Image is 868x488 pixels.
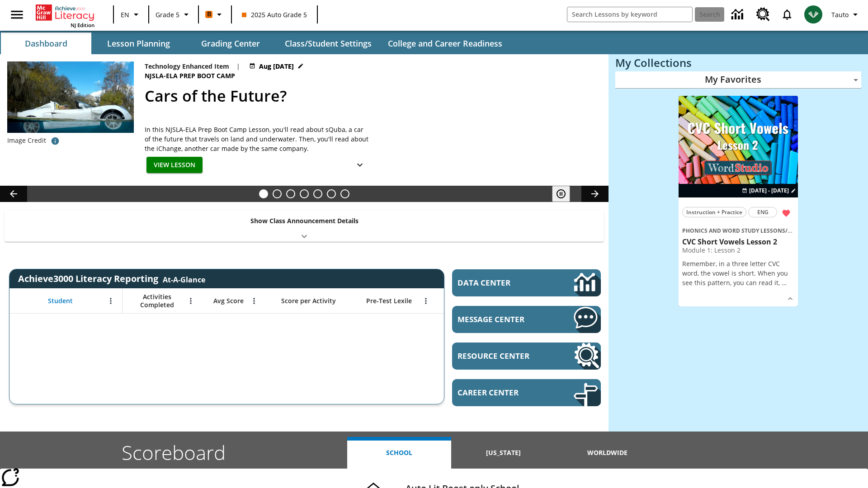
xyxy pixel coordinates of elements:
[804,5,822,23] img: avatar image
[783,292,797,305] button: Show Details
[782,278,787,287] span: …
[458,387,547,398] span: Career Center
[458,277,543,288] span: Data Center
[347,437,451,469] button: School
[581,186,609,202] button: Lesson carousel, Next
[831,10,849,19] span: Tauto
[259,189,268,198] button: Slide 1 Cars of the Future?
[381,33,509,54] button: College and Career Readiness
[682,237,794,247] h3: CVC Short Vowels Lesson 2
[93,33,184,54] button: Lesson Planning
[278,33,379,54] button: Class/Student Settings
[36,3,94,28] div: Home
[286,189,295,198] button: Slide 3 One Idea, Lots of Hard Work
[785,226,793,235] span: /
[46,133,64,149] button: Photo credit: AP
[242,10,307,19] span: 2025 Auto Grade 5
[207,9,211,20] span: B
[775,3,799,26] a: Notifications
[615,71,861,89] div: My Favorites
[340,189,349,198] button: Slide 7 Sleepless in the Animal Kingdom
[156,10,179,19] span: Grade 5
[552,186,570,202] button: Pause
[567,7,692,22] input: search field
[452,306,601,333] a: Message Center
[146,157,203,174] button: View Lesson
[117,6,146,23] button: Language: EN, Select a language
[552,186,579,202] div: Pause
[259,61,294,71] span: Aug [DATE]
[152,6,195,23] button: Grade: Grade 5, Select a grade
[556,437,660,469] button: Worldwide
[788,227,835,235] span: CVC Short Vowels
[145,125,371,153] div: In this NJSLA-ELA Prep Boot Camp Lesson, you'll read about sQuba, a car of the future that travel...
[163,273,205,285] div: At-A-Glance
[7,61,134,147] img: High-tech automobile treading water.
[458,314,547,324] span: Message Center
[682,225,794,235] span: Topic: Phonics and Word Study Lessons/CVC Short Vowels
[419,294,433,308] button: Open Menu
[202,6,228,23] button: Boost Class color is orange. Change class color
[273,189,282,198] button: Slide 2 What's the Big Idea?
[686,207,742,217] span: Instruction + Practice
[5,211,604,242] div: Show Class Announcement Details
[7,136,46,145] p: Image Credit
[184,294,198,308] button: Open Menu
[366,297,412,305] span: Pre-Test Lexile
[71,22,94,28] span: NJ Edition
[751,2,775,27] a: Resource Center, Will open in new tab
[682,227,785,235] span: Phonics and Word Study Lessons
[726,2,751,27] a: Data Center
[247,294,261,308] button: Open Menu
[121,10,129,19] span: EN
[458,351,547,361] span: Resource Center
[682,259,794,287] p: Remember, in a three letter CVC word, the vowel is short. When you see this pattern, you can read...
[757,207,769,217] span: ENG
[740,187,798,195] button: Aug 25 - Aug 25 Choose Dates
[236,61,240,71] span: |
[104,294,118,308] button: Open Menu
[351,157,369,174] button: Show Details
[313,189,322,198] button: Slide 5 Career Lesson
[452,379,601,406] a: Career Center
[18,272,205,285] span: Achieve3000 Literacy Reporting
[36,4,94,22] a: Home
[452,269,601,296] a: Data Center
[828,6,864,23] button: Profile/Settings
[145,84,598,108] h2: Cars of the Future?
[748,207,777,217] button: ENG
[1,33,91,54] button: Dashboard
[281,297,336,305] span: Score per Activity
[799,3,828,26] button: Select a new avatar
[4,1,30,28] button: Open side menu
[127,293,187,309] span: Activities Completed
[682,207,746,217] button: Instruction + Practice
[452,343,601,370] a: Resource Center, Will open in new tab
[451,437,555,469] button: [US_STATE]
[250,216,359,225] p: Show Class Announcement Details
[247,61,306,71] button: Aug 24 - Aug 01 Choose Dates
[749,187,789,195] span: [DATE] - [DATE]
[145,71,237,81] span: NJSLA-ELA Prep Boot Camp
[778,205,794,221] button: Remove from Favorites
[300,189,309,198] button: Slide 4 Pre-release lesson
[145,61,229,71] p: Technology Enhanced Item
[327,189,336,198] button: Slide 6 Making a Difference for the Planet
[48,297,73,305] span: Student
[185,33,276,54] button: Grading Center
[615,56,861,69] h3: My Collections
[213,297,244,305] span: Avg Score
[679,96,798,307] div: lesson details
